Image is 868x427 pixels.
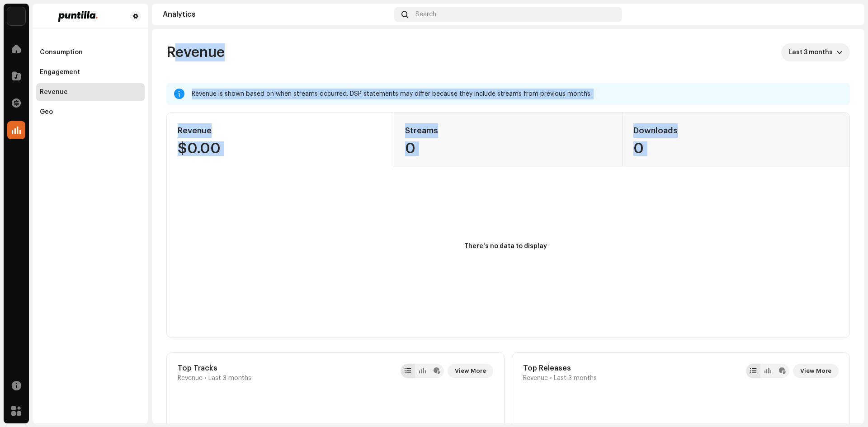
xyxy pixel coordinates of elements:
[36,63,145,81] re-m-nav-item: Engagement
[415,11,436,18] span: Search
[523,375,548,382] span: Revenue
[36,43,145,61] re-m-nav-item: Consumption
[464,243,547,249] text: There's no data to display
[7,7,25,25] img: a6437e74-8c8e-4f74-a1ce-131745af0155
[554,375,597,382] span: Last 3 months
[550,375,552,382] span: •
[40,69,80,76] div: Engagement
[208,375,251,382] span: Last 3 months
[192,89,843,99] div: Revenue is shown based on when streams occurred. DSP statements may differ because they include s...
[40,89,68,96] div: Revenue
[204,375,207,382] span: •
[836,43,843,61] div: dropdown trigger
[40,108,53,116] div: Geo
[793,364,839,378] button: View More
[166,43,225,61] span: Revenue
[40,49,83,56] div: Consumption
[163,11,391,18] div: Analytics
[36,83,145,101] re-m-nav-item: Revenue
[788,43,836,61] span: Last 3 months
[178,364,251,373] div: Top Tracks
[800,362,831,380] span: View More
[36,103,145,121] re-m-nav-item: Geo
[178,375,203,382] span: Revenue
[523,364,597,373] div: Top Releases
[839,7,854,22] img: 1b03dfd2-b48d-490c-8382-ec36dbac16be
[40,11,116,22] img: ab20ecfe-453d-47a5-a348-3d69a980e46a
[455,362,486,380] span: View More
[448,364,493,378] button: View More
